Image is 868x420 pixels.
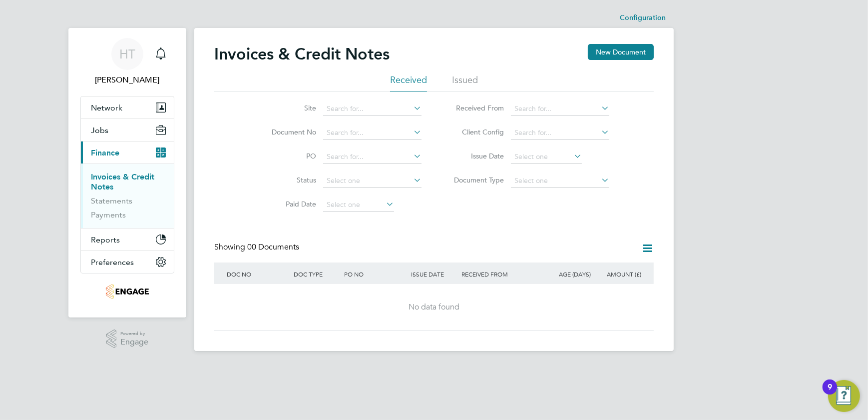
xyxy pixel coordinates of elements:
li: Issued [452,74,478,92]
a: Powered byEngage [106,329,149,348]
span: Reports [91,235,120,244]
li: Received [390,74,427,92]
input: Search for... [323,150,422,164]
a: Statements [91,196,132,205]
span: Helen Thurgood [80,74,174,86]
input: Search for... [323,126,422,140]
span: 00 Documents [247,242,299,252]
button: Reports [81,228,174,250]
li: Configuration [620,8,666,28]
span: Finance [91,148,119,157]
div: Finance [81,163,174,228]
button: Network [81,96,174,118]
button: Jobs [81,119,174,141]
a: HT[PERSON_NAME] [80,38,174,86]
a: Payments [91,210,126,219]
div: Showing [214,242,301,252]
label: Issue Date [446,151,504,160]
label: Client Config [446,127,504,136]
div: DOC NO [224,262,291,285]
label: Site [259,103,316,112]
span: HT [119,47,135,60]
div: AGE (DAYS) [543,262,593,285]
label: Document Type [446,175,504,184]
button: New Document [588,44,654,60]
div: DOC TYPE [291,262,342,285]
input: Select one [323,198,394,212]
button: Finance [81,141,174,163]
label: Document No [259,127,316,136]
div: PO NO [342,262,409,285]
div: AMOUNT (£) [593,262,644,285]
input: Select one [323,174,422,188]
h2: Invoices & Credit Notes [214,44,390,64]
label: PO [259,151,316,160]
input: Search for... [323,102,422,116]
img: yourrecruit-logo-retina.png [105,283,150,299]
label: Received From [446,103,504,112]
input: Select one [511,174,609,188]
a: Go to home page [80,283,174,299]
input: Select one [511,150,582,164]
nav: Main navigation [68,28,186,317]
input: Search for... [511,102,609,116]
input: Search for... [511,126,609,140]
a: Invoices & Credit Notes [91,172,154,191]
label: Paid Date [259,199,316,208]
span: Preferences [91,257,134,267]
div: RECEIVED FROM [459,262,543,285]
div: No data found [224,302,644,312]
div: ISSUE DATE [409,262,459,285]
span: Powered by [120,329,148,338]
span: Network [91,103,122,112]
button: Preferences [81,251,174,273]
span: Jobs [91,125,108,135]
label: Status [259,175,316,184]
div: 9 [828,387,832,400]
button: Open Resource Center, 9 new notifications [828,380,860,412]
span: Engage [120,338,148,346]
